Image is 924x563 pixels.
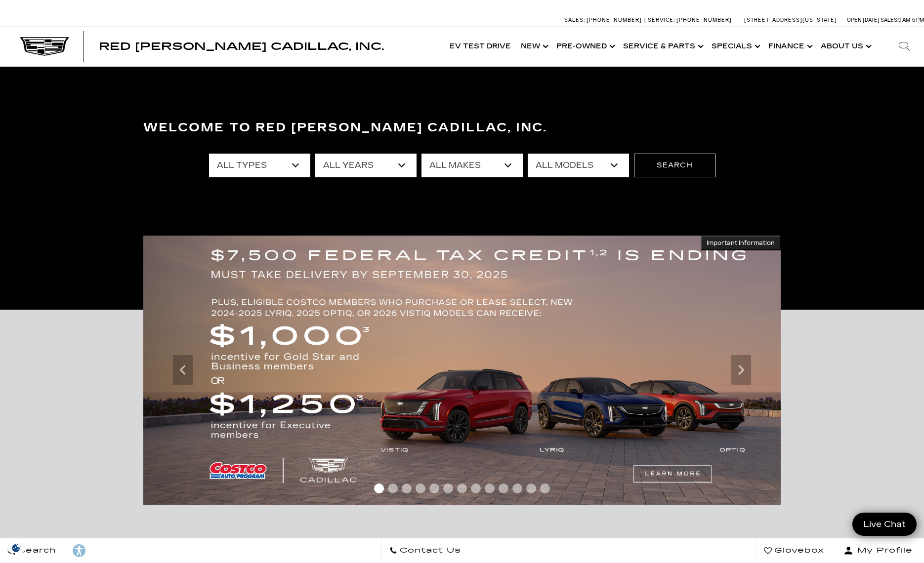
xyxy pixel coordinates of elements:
[416,483,425,493] span: Go to slide 4
[421,154,523,177] select: Filter by make
[402,483,412,493] span: Go to slide 3
[5,543,28,553] section: Click to Open Cookie Consent Modal
[634,154,715,177] button: Search
[15,544,56,558] span: Search
[512,483,522,493] span: Go to slide 11
[707,239,775,247] span: Important Information
[832,538,924,563] button: Open user profile menu
[173,355,193,385] div: Previous
[763,27,816,66] a: Finance
[485,483,495,493] span: Go to slide 9
[209,154,310,177] select: Filter by type
[143,118,781,138] h3: Welcome to Red [PERSON_NAME] Cadillac, Inc.
[816,27,875,66] a: About Us
[852,513,917,536] a: Live Chat
[756,538,832,563] a: Glovebox
[564,17,585,23] span: Sales:
[676,17,732,23] span: [PHONE_NUMBER]
[445,27,516,66] a: EV Test Drive
[516,27,551,66] a: New
[881,17,898,23] span: Sales:
[853,544,913,558] span: My Profile
[644,17,734,23] a: Service: [PHONE_NUMBER]
[499,483,508,493] span: Go to slide 10
[618,27,707,66] a: Service & Parts
[397,544,461,558] span: Contact Us
[20,37,69,56] img: Cadillac Dark Logo with Cadillac White Text
[587,17,642,23] span: [PHONE_NUMBER]
[381,538,469,563] a: Contact Us
[315,154,417,177] select: Filter by year
[443,483,453,493] span: Go to slide 6
[551,27,618,66] a: Pre-Owned
[374,483,384,493] span: Go to slide 1
[99,41,384,51] a: Red [PERSON_NAME] Cadillac, Inc.
[528,154,629,177] select: Filter by model
[707,27,763,66] a: Specials
[540,483,550,493] span: Go to slide 13
[99,40,384,52] span: Red [PERSON_NAME] Cadillac, Inc.
[388,483,398,493] span: Go to slide 2
[847,17,880,23] span: Open [DATE]
[143,236,781,505] img: $7,500 FEDERAL TAX CREDIT IS ENDING. $1,000 incentive for Gold Star and Business members OR $1250...
[898,17,924,23] span: 9 AM-6 PM
[5,543,28,553] img: Opt-Out Icon
[564,17,644,23] a: Sales: [PHONE_NUMBER]
[457,483,467,493] span: Go to slide 7
[731,355,751,385] div: Next
[471,483,481,493] span: Go to slide 8
[526,483,536,493] span: Go to slide 12
[858,519,911,530] span: Live Chat
[701,236,781,250] button: Important Information
[648,17,675,23] span: Service:
[772,544,824,558] span: Glovebox
[429,483,439,493] span: Go to slide 5
[744,17,837,23] a: [STREET_ADDRESS][US_STATE]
